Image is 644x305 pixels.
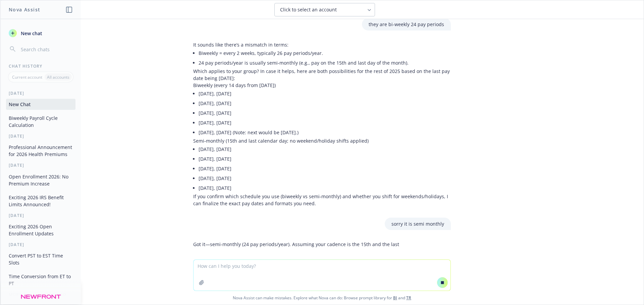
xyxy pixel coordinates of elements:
div: More than a week ago [1,292,81,297]
li: [DATE], [DATE] [199,183,451,193]
button: Time Conversion from ET to PT [6,271,75,289]
h1: Nova Assist [9,6,40,13]
p: All accounts [47,74,69,80]
span: Nova Assist can make mistakes. Explore what Nova can do: Browse prompt library for and [3,291,641,305]
a: TR [406,295,411,301]
li: [DATE], [DATE] [199,144,451,154]
li: [DATE], [DATE] [199,98,451,108]
div: [DATE] [1,162,81,168]
li: [DATE], [DATE] [199,108,451,118]
li: [DATE], [DATE] [199,164,451,173]
span: New chat [19,30,42,37]
button: Click to select an account [274,3,375,16]
li: [DATE], [DATE] [199,154,451,164]
button: Convert PST to EST Time Slots [6,250,75,268]
button: Exciting 2026 IRS Benefit Limits Announced! [6,192,75,210]
div: [DATE] [1,213,81,218]
p: they are bi-weekly 24 pay periods [369,21,444,28]
div: [DATE] [1,90,81,96]
p: Biweekly (every 14 days from [DATE]) [193,82,451,89]
button: New Chat [6,99,75,110]
li: 24 pay periods/year is usually semi‑monthly (e.g., pay on the 15th and last day of the month). [199,58,451,68]
button: Open Enrollment 2026: No Premium Increase [6,171,75,189]
li: [DATE], [DATE] [199,89,451,98]
button: Biweekly Payroll Cycle Calculation [6,112,75,131]
p: Got it—semi-monthly (24 pay periods/year). Assuming your cadence is the 15th and the last [193,241,399,248]
li: Biweekly = every 2 weeks, typically 26 pay periods/year. [199,48,451,58]
li: [DATE], [DATE] [199,118,451,128]
p: Current account [12,74,42,80]
input: Search chats [19,45,73,54]
li: [DATE], [DATE] [199,173,451,183]
p: If you confirm which schedule you use (biweekly vs semi‑monthly) and whether you shift for weeken... [193,193,451,207]
p: Which applies to your group? In case it helps, here are both possibilities for the rest of 2025 b... [193,68,451,82]
div: [DATE] [1,242,81,247]
p: It sounds like there’s a mismatch in terms: [193,41,451,48]
span: Click to select an account [280,6,337,13]
p: sorry it is semi monthly [391,220,444,227]
div: Chat History [1,63,81,69]
button: New chat [6,27,75,39]
li: [DATE], [DATE] (Note: next would be [DATE].) [199,128,451,137]
button: Professional Announcement for 2026 Health Premiums [6,142,75,160]
button: Exciting 2026 Open Enrollment Updates [6,221,75,239]
div: [DATE] [1,133,81,139]
p: Semi‑monthly (15th and last calendar day; no weekend/holiday shifts applied) [193,137,451,144]
a: BI [393,295,397,301]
